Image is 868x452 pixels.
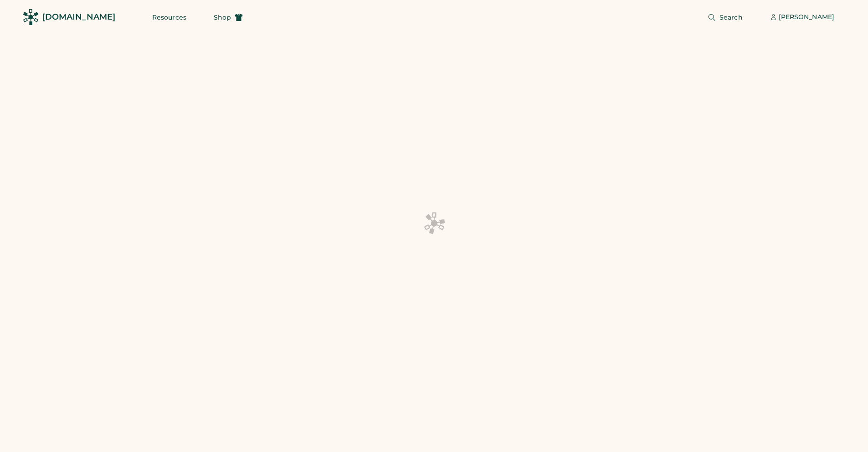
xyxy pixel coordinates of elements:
button: Search [697,8,754,26]
span: Shop [214,14,231,21]
img: Rendered Logo - Screens [23,9,39,25]
button: Resources [141,8,197,26]
div: [PERSON_NAME] [779,13,834,22]
img: Platens-Black-Loader-Spin-rich%20black.webp [423,212,445,234]
button: Shop [203,8,254,26]
div: [DOMAIN_NAME] [42,11,115,23]
span: Search [719,14,743,21]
